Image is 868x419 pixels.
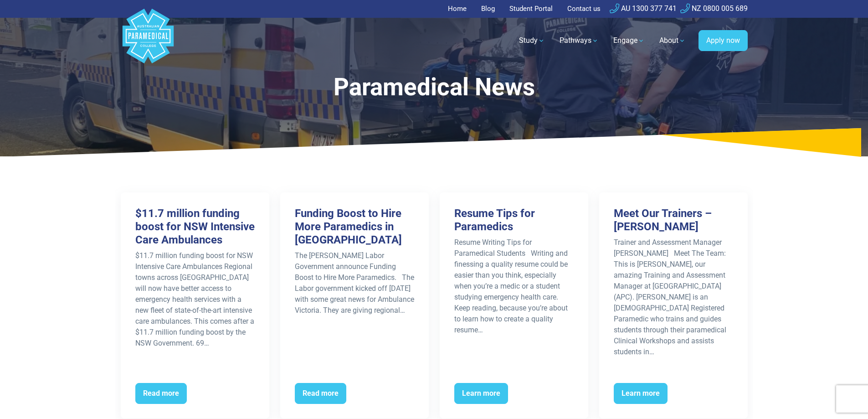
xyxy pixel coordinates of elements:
[454,383,508,404] span: Learn more
[610,4,677,13] a: AU 1300 377 741
[454,237,574,336] p: Resume Writing Tips for Paramedical Students Writing and finessing a quality resume could be easi...
[295,207,414,246] h3: Funding Boost to Hire More Paramedics in [GEOGRAPHIC_DATA]
[654,28,691,53] a: About
[199,73,669,102] h1: Paramedical News
[608,28,650,53] a: Engage
[135,250,255,349] p: $11.7 million funding boost for NSW Intensive Care Ambulances Regional towns across [GEOGRAPHIC_D...
[614,383,668,404] span: Learn more
[121,18,175,64] a: Australian Paramedical College
[599,192,748,418] a: Meet Our Trainers – [PERSON_NAME] Trainer and Assessment Manager [PERSON_NAME] Meet The Team: Thi...
[440,192,588,418] a: Resume Tips for Paramedics Resume Writing Tips for Paramedical Students Writing and finessing a q...
[554,28,604,53] a: Pathways
[121,192,269,418] a: $11.7 million funding boost for NSW Intensive Care Ambulances $11.7 million funding boost for NSW...
[514,28,550,53] a: Study
[135,383,187,404] span: Read more
[135,207,255,246] h3: $11.7 million funding boost for NSW Intensive Care Ambulances
[295,250,414,316] p: The [PERSON_NAME] Labor Government announce Funding Boost to Hire More Paramedics. The Labor gove...
[699,30,748,51] a: Apply now
[680,4,748,13] a: NZ 0800 005 689
[454,207,574,233] h3: Resume Tips for Paramedics
[295,383,346,404] span: Read more
[280,192,429,418] a: Funding Boost to Hire More Paramedics in [GEOGRAPHIC_DATA] The [PERSON_NAME] Labor Government ann...
[614,207,733,233] h3: Meet Our Trainers – [PERSON_NAME]
[614,237,733,357] p: Trainer and Assessment Manager [PERSON_NAME] Meet The Team: This is [PERSON_NAME], our amazing Tr...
